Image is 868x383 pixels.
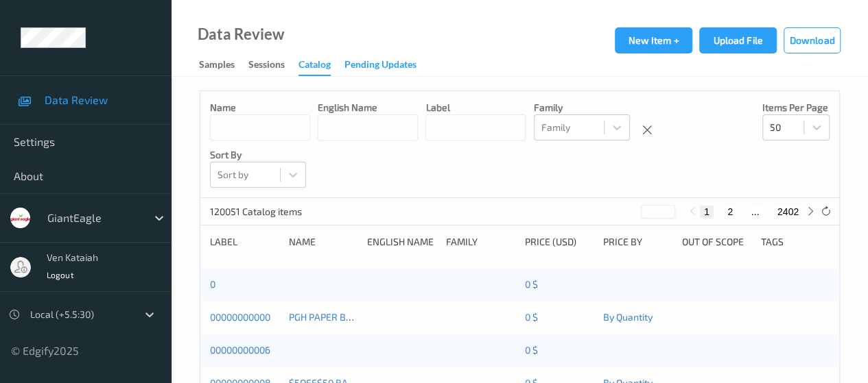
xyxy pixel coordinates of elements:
div: Sessions [248,58,285,75]
p: English Name [318,101,418,114]
div: Price By [603,235,672,249]
a: By Quantity [603,311,653,323]
div: Tags [760,235,830,249]
p: 120051 Catalog items [210,205,313,219]
div: Out of scope [682,235,751,249]
div: Name [289,235,358,249]
div: Data Review [198,27,284,41]
div: Pending Updates [344,58,417,75]
div: Catalog [298,58,331,76]
div: Samples [199,58,235,75]
a: 0 $ [525,344,538,356]
p: Sort by [210,148,306,162]
a: 0 $ [525,278,538,290]
a: Catalog [298,55,344,76]
p: Label [425,101,526,114]
a: Samples [199,55,248,75]
a: 0 $ [525,311,538,323]
a: Sessions [248,55,298,75]
button: 1 [700,206,714,218]
p: Items per page [762,101,830,114]
button: Upload File [699,27,777,53]
p: Family [534,101,630,114]
button: 2402 [773,206,803,218]
a: 00000000006 [210,344,270,356]
a: Pending Updates [344,55,430,75]
button: New Item + [615,27,692,53]
div: Label [210,235,279,249]
button: 2 [723,206,737,218]
p: Name [210,101,310,114]
button: ... [747,206,764,218]
div: English Name [367,235,436,249]
a: 0 [210,278,215,290]
a: 00000000000 [210,311,270,323]
button: Download [784,27,841,53]
div: Family [446,235,515,249]
a: PGH PAPER BAG FEE [289,311,377,323]
div: Price (USD) [525,235,594,249]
